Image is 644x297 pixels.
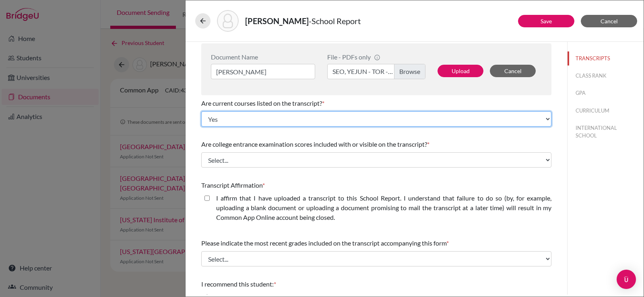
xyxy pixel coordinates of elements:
span: Transcript Affirmation [201,181,262,189]
button: CLASS RANK [568,69,644,83]
span: Are college entrance examination scores included with or visible on the transcript? [201,140,427,148]
button: INTERNATIONAL SCHOOL [568,121,644,143]
span: Are current courses listed on the transcript? [201,99,322,107]
div: File - PDFs only [327,53,425,61]
span: info [374,54,380,61]
button: Upload [438,65,483,77]
span: Please indicate the most recent grades included on the transcript accompanying this form [201,239,446,247]
div: Document Name [211,53,315,61]
button: Cancel [490,65,536,77]
div: Open Intercom Messenger [617,270,636,289]
button: CURRICULUM [568,104,644,118]
label: SEO, YEJUN - TOR - [DATE].pdf [327,64,425,79]
button: GPA [568,86,644,100]
button: TRANSCRIPTS [568,51,644,66]
span: I recommend this student: [201,280,274,288]
strong: [PERSON_NAME] [245,16,309,26]
span: - School Report [309,16,361,26]
label: I affirm that I have uploaded a transcript to this School Report. I understand that failure to do... [216,193,551,222]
